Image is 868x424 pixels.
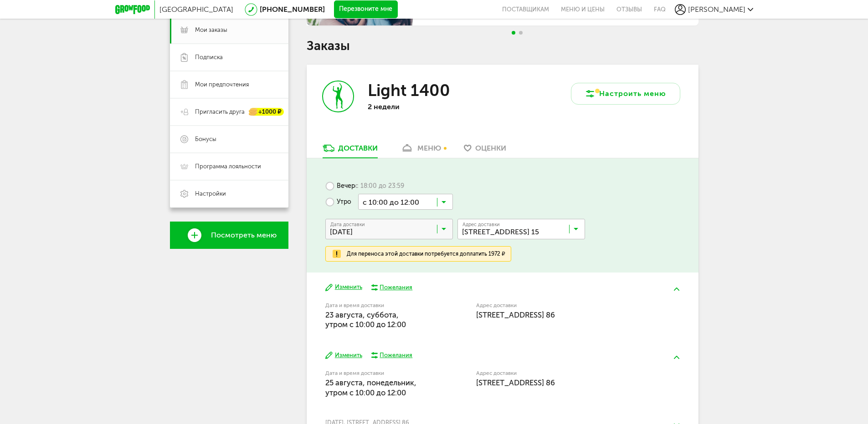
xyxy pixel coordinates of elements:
span: Go to slide 1 [512,31,515,35]
span: Адрес доставки [462,222,500,227]
a: Пригласить друга +1000 ₽ [170,98,288,126]
img: arrow-up-green.5eb5f82.svg [674,288,679,291]
span: Оценки [475,144,506,152]
span: 23 августа, суббота, утром c 10:00 до 12:00 [325,310,406,329]
p: 2 недели [368,102,486,111]
span: [STREET_ADDRESS] 86 [476,310,555,319]
label: Вечер [325,178,404,194]
span: с 18:00 до 23:59 [355,182,404,190]
span: [PERSON_NAME] [688,5,745,14]
span: Мои заказы [195,26,227,34]
button: Изменить [325,283,362,292]
label: Дата и время доставки [325,303,430,308]
label: Дата и время доставки [325,371,430,376]
span: 25 августа, понедельник, утром c 10:00 до 12:00 [325,378,416,397]
button: Перезвоните мне [334,0,398,19]
div: меню [417,144,441,152]
a: Посмотреть меню [170,222,288,249]
a: Бонусы [170,126,288,153]
span: Программа лояльности [195,162,261,171]
button: Изменить [325,351,362,360]
span: Мои предпочтения [195,81,249,89]
span: Настройки [195,190,226,198]
h3: Light 1400 [368,81,450,100]
label: Адрес доставки [476,371,646,376]
span: Go to slide 2 [519,31,523,35]
button: Настроить меню [571,83,680,105]
img: arrow-up-green.5eb5f82.svg [674,356,679,359]
span: [GEOGRAPHIC_DATA] [159,5,233,14]
a: Настройки [170,180,288,207]
div: +1000 ₽ [249,108,284,116]
a: меню [396,143,446,158]
a: Программа лояльности [170,153,288,180]
span: Пригласить друга [195,108,245,116]
div: Пожелания [380,283,412,292]
span: Бонусы [195,135,216,143]
a: Мои заказы [170,16,288,44]
label: Утро [325,194,351,210]
span: Подписка [195,53,223,61]
a: [PHONE_NUMBER] [260,5,325,14]
div: Пожелания [380,351,412,359]
a: Подписка [170,44,288,71]
span: Дата доставки [330,222,365,227]
h1: Заказы [307,40,699,52]
span: Посмотреть меню [211,231,277,239]
a: Доставки [318,143,382,158]
div: Для переноса этой доставки потребуется доплатить 1972 ₽ [347,250,505,257]
img: exclamation.e9fa021.svg [331,248,342,259]
a: Мои предпочтения [170,71,288,98]
div: Доставки [338,144,378,152]
label: Адрес доставки [476,303,646,308]
a: Оценки [459,143,511,158]
button: Пожелания [371,283,413,292]
span: [STREET_ADDRESS] 86 [476,378,555,387]
button: Пожелания [371,351,413,359]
